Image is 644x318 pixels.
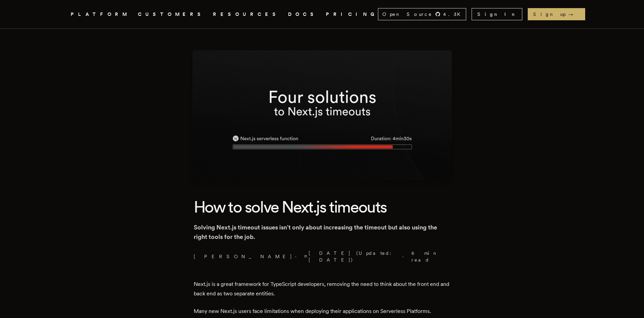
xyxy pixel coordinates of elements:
a: PRICING [326,10,378,19]
span: [DATE] (Updated: [DATE] ) [304,250,400,263]
a: [PERSON_NAME] [194,253,292,260]
a: CUSTOMERS [138,10,205,19]
span: 6 min read [411,250,446,263]
h1: How to solve Next.js timeouts [194,196,451,217]
span: Open Source [382,11,432,18]
a: DOCS [288,10,318,19]
p: Next.js is a great framework for TypeScript developers, removing the need to think about the fron... [194,279,451,298]
a: Sign up [528,8,585,20]
button: PLATFORM [71,10,130,19]
p: · · [194,250,451,263]
span: → [568,11,580,18]
a: Sign In [472,8,522,20]
span: 4.3 K [443,11,464,18]
img: Featured image for How to solve Next.js timeouts blog post [192,50,452,180]
p: Solving Next.js timeout issues isn't only about increasing the timeout but also using the right t... [194,223,451,242]
button: RESOURCES [213,10,280,19]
